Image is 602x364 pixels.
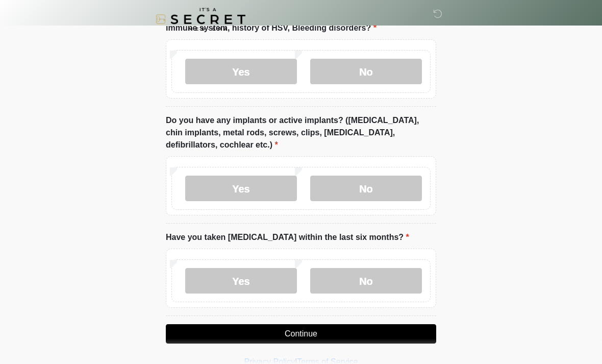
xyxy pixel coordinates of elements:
[185,176,297,201] label: Yes
[166,114,436,151] label: Do you have any implants or active implants? ([MEDICAL_DATA], chin implants, metal rods, screws, ...
[310,176,422,201] label: No
[185,268,297,294] label: Yes
[166,231,409,244] label: Have you taken [MEDICAL_DATA] within the last six months?
[310,268,422,294] label: No
[156,8,245,31] img: It's A Secret Med Spa Logo
[185,59,297,84] label: Yes
[166,324,436,344] button: Continue
[310,59,422,84] label: No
